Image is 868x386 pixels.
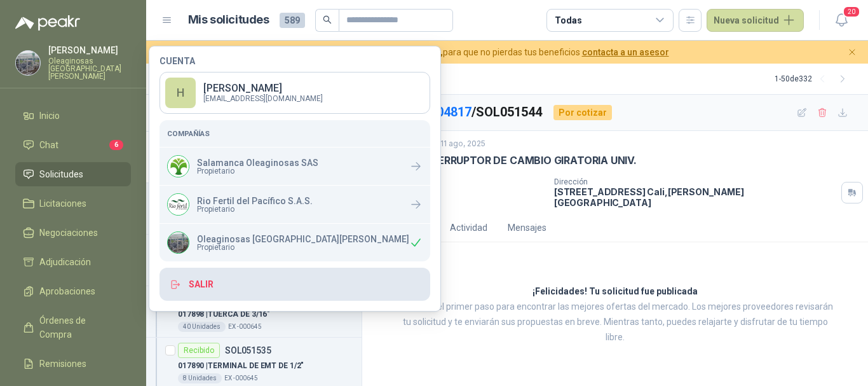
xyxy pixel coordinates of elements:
img: Company Logo [168,194,189,215]
div: Company LogoOleaginosas [GEOGRAPHIC_DATA][PERSON_NAME]Propietario [159,224,430,261]
p: 11 ago, 2025 [440,138,485,150]
button: Salir [159,268,430,301]
span: Propietario [197,167,318,175]
div: Mensajes [508,221,546,235]
p: [EMAIL_ADDRESS][DOMAIN_NAME] [203,95,323,102]
p: Cantidad [377,177,544,186]
div: Todas [555,13,581,27]
span: 6 [109,140,123,150]
button: Nueva solicitud [707,9,804,32]
span: Órdenes de Compra [39,314,119,341]
span: 589 [280,13,305,28]
div: 8 Unidades [178,373,222,383]
div: 1 - 50 de 332 [775,69,853,89]
img: Logo peakr [15,15,80,31]
button: 20 [830,9,853,32]
p: 017865 | INTERRUPTOR DE CAMBIO GIRATORIA UNIV. [377,154,637,167]
div: Recibido [178,343,220,358]
span: 20 [843,6,860,18]
a: Aprobaciones [15,279,131,303]
a: Solicitudes [15,162,131,186]
span: Inicio [39,109,60,123]
span: Solicitudes [39,167,83,181]
a: Licitaciones [15,191,131,216]
h3: ¡Felicidades! Tu solicitud fue publicada [532,284,698,300]
span: Negociaciones [39,226,98,240]
span: Aprobaciones [39,284,95,298]
p: 017890 | TERMINAL DE EMT DE 1/2" [178,360,304,372]
p: EX -000645 [224,373,258,383]
img: Company Logo [168,232,189,253]
p: Oleaginosas [GEOGRAPHIC_DATA][PERSON_NAME] [48,57,131,80]
p: Rio Fertil del Pacífico S.A.S. [197,196,313,205]
a: Negociaciones [15,221,131,245]
a: Chat6 [15,133,131,157]
img: Company Logo [168,156,189,177]
p: Has dado el primer paso para encontrar las mejores ofertas del mercado. Los mejores proveedores r... [394,300,836,345]
p: Salamanca Oleaginosas SAS [197,158,318,167]
button: Cerrar [844,45,860,60]
p: / SOL051544 [397,102,543,122]
span: Remisiones [39,357,86,371]
div: Por cotizar [553,105,612,120]
a: Company LogoSalamanca Oleaginosas SASPropietario [159,148,430,185]
a: En tránsitoSOL051534017898 |TUERCA DE 3/16"40 UnidadesEX -000645 [146,286,362,338]
p: [STREET_ADDRESS] Cali , [PERSON_NAME][GEOGRAPHIC_DATA] [554,186,836,208]
span: Propietario [197,205,313,213]
a: Company LogoRio Fertil del Pacífico S.A.S.Propietario [159,186,430,223]
p: SOL051535 [225,346,271,355]
p: Oleaginosas [GEOGRAPHIC_DATA][PERSON_NAME] [197,235,409,244]
h4: Cuenta [159,57,430,65]
p: [PERSON_NAME] [48,46,131,55]
span: Propietario [197,244,409,251]
img: Company Logo [16,51,40,75]
a: contacta a un asesor [582,47,669,57]
h5: Compañías [167,128,423,139]
p: 017898 | TUERCA DE 3/16" [178,308,270,321]
a: Inicio [15,104,131,128]
div: Actividad [450,221,487,235]
div: H [165,78,196,108]
h1: Mis solicitudes [188,11,269,29]
a: Adjudicación [15,250,131,274]
span: para que no pierdas tus beneficios [168,45,669,59]
p: [PERSON_NAME] [203,83,323,93]
p: Dirección [554,177,836,186]
span: Licitaciones [39,196,86,210]
a: H[PERSON_NAME] [EMAIL_ADDRESS][DOMAIN_NAME] [159,72,430,114]
p: EX -000645 [228,322,262,332]
span: search [323,15,332,24]
a: Órdenes de Compra [15,308,131,347]
span: Adjudicación [39,255,91,269]
a: Remisiones [15,352,131,376]
div: 40 Unidades [178,322,226,332]
span: Chat [39,138,58,152]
